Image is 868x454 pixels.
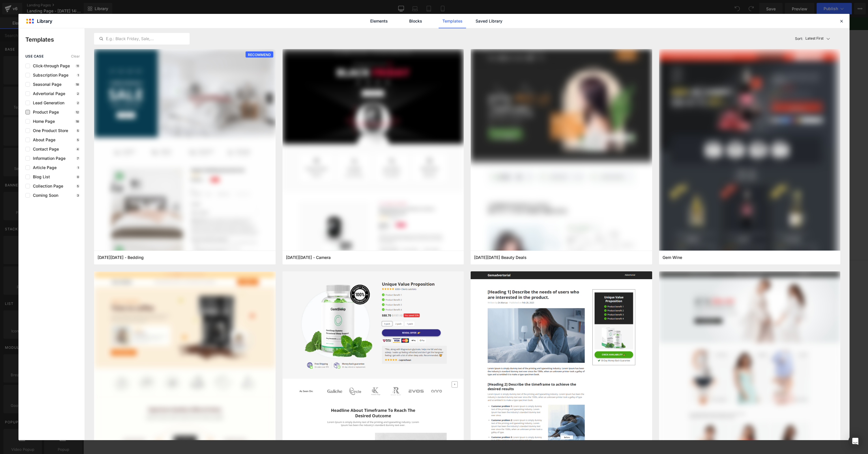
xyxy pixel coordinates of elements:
a: Blocks [402,14,429,28]
a: Explore Template [366,200,418,212]
span: Product Page [30,110,59,114]
span: Blog List [30,175,50,179]
p: 5 [76,184,80,188]
p: 5 [76,138,80,142]
span: Advertorial Page [30,91,65,96]
button: Latest FirstSort:Latest First [793,33,841,45]
button: LACK OF DETOXIFICATION [367,231,493,246]
p: 4 [76,147,80,151]
p: 18 [75,83,80,86]
p: 1 [76,73,80,77]
div: Open Intercom Messenger [848,434,862,448]
p: 5 [76,129,80,132]
button: LOW ENERGY [367,252,493,267]
p: Latest First [805,36,824,41]
p: 7 [76,157,80,160]
a: Elements [365,14,393,28]
p: Templates [25,35,85,44]
span: About Page [30,138,55,142]
span: Gem Wine [663,255,682,260]
p: Start building your page [229,80,556,87]
span: One Product Store [30,128,68,133]
span: Contact Page [30,147,59,151]
span: Article Page [30,165,57,170]
img: 415fe324-69a9-4270-94dc-8478512c9daa.png [659,49,841,293]
span: Coming Soon [30,193,58,198]
span: Information Page [30,156,66,161]
span: Sort: [795,37,803,41]
span: Home Page [30,119,55,124]
span: Lead Generation [30,101,64,105]
p: 2 [76,101,80,105]
p: 18 [75,120,80,123]
button: POOR GUT HEALTH [367,273,493,288]
a: Templates [439,14,466,28]
input: E.g.: Black Friday, Sale,... [94,35,189,42]
img: bb39deda-7990-40f7-8e83-51ac06fbe917.png [471,49,652,293]
span: Cyber Monday - Bedding [98,255,144,260]
p: 11 [75,64,80,68]
p: 3 [76,194,80,197]
a: Saved Library [475,14,503,28]
span: Collection Page [30,184,63,188]
p: 2 [76,92,80,95]
span: Clear [71,54,80,58]
p: 12 [75,110,80,114]
span: Click-through Page [30,64,70,68]
span: Black Friday - Camera [286,255,331,260]
span: RECOMMEND [246,51,273,58]
span: use case [25,54,44,58]
p: 0 [76,175,80,179]
span: Seasonal Page [30,82,61,87]
p: or Drag & Drop elements from left sidebar [229,216,556,220]
p: 1 [76,166,80,169]
span: Subscription Page [30,73,68,77]
span: Black Friday Beauty Deals [474,255,527,260]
